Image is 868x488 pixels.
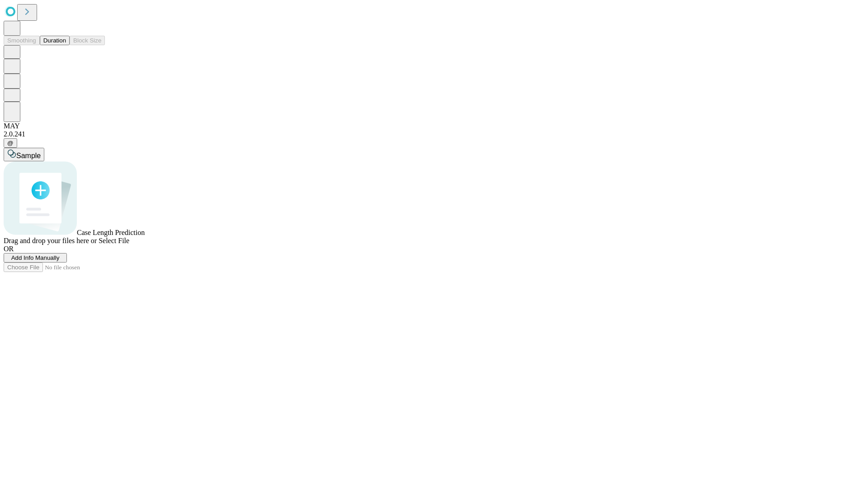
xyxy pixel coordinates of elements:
[11,254,60,261] span: Add Info Manually
[4,253,67,263] button: Add Info Manually
[4,237,97,244] span: Drag and drop your files here or
[40,36,70,45] button: Duration
[4,130,864,138] div: 2.0.241
[7,140,14,146] span: @
[16,152,41,160] span: Sample
[4,148,44,161] button: Sample
[4,36,40,45] button: Smoothing
[77,229,145,236] span: Case Length Prediction
[4,138,17,148] button: @
[4,245,14,253] span: OR
[70,36,105,45] button: Block Size
[4,122,864,130] div: MAY
[99,237,129,244] span: Select File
